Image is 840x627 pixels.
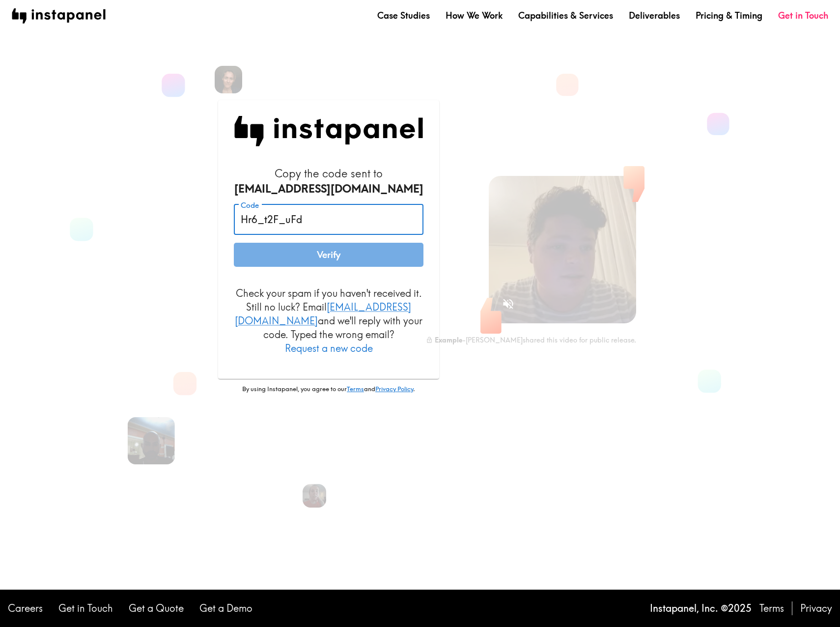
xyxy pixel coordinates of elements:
a: Get in Touch [58,601,113,615]
img: Elizabeth [303,484,326,508]
a: How We Work [446,9,503,22]
a: Capabilities & Services [518,9,613,22]
a: Get a Quote [129,601,184,615]
p: Instapanel, Inc. © 2025 [650,601,752,615]
a: Get a Demo [199,601,252,615]
img: instapanel [12,8,106,24]
a: Pricing & Timing [696,9,762,22]
input: xxx_xxx_xxx [234,204,423,235]
img: Instapanel [234,116,423,147]
a: Deliverables [629,9,680,22]
a: Privacy [800,601,832,615]
img: Ari [128,417,175,464]
button: Verify [234,243,423,267]
a: Careers [8,601,43,615]
button: Request a new code [285,342,373,355]
p: By using Instapanel, you agree to our and . [218,385,439,394]
h6: Copy the code sent to [234,166,423,197]
a: Terms [347,385,364,393]
div: [EMAIL_ADDRESS][DOMAIN_NAME] [234,181,423,197]
label: Code [241,200,259,211]
a: Privacy Policy [375,385,413,393]
a: Get in Touch [778,9,828,22]
div: - [PERSON_NAME] shared this video for public release. [426,335,636,344]
img: Giannina [215,66,242,93]
button: Sound is off [498,293,519,314]
a: Terms [759,601,784,615]
p: Check your spam if you haven't received it. Still no luck? Email and we'll reply with your code. ... [234,286,423,355]
b: Example [435,335,462,344]
a: Case Studies [377,9,430,22]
